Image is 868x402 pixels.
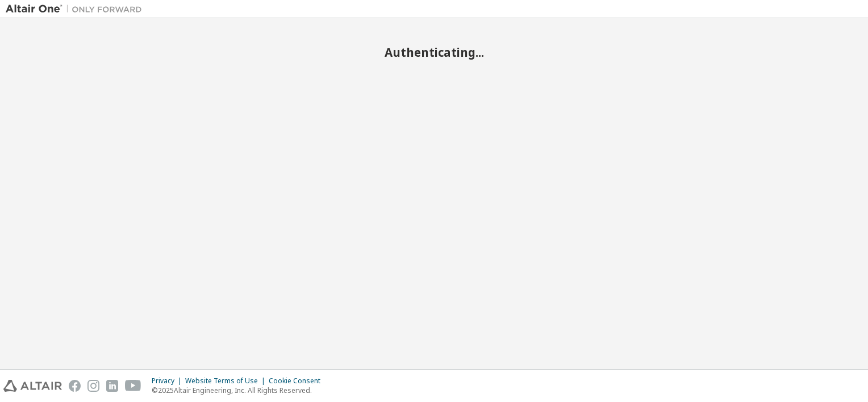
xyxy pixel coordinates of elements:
[6,45,862,60] h2: Authenticating...
[6,3,148,15] img: Altair One
[69,380,81,392] img: facebook.svg
[269,376,327,386] div: Cookie Consent
[3,380,62,392] img: altair_logo.svg
[152,376,185,386] div: Privacy
[106,380,118,392] img: linkedin.svg
[125,380,141,392] img: youtube.svg
[87,380,99,392] img: instagram.svg
[185,376,269,386] div: Website Terms of Use
[152,386,327,395] p: © 2025 Altair Engineering, Inc. All Rights Reserved.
